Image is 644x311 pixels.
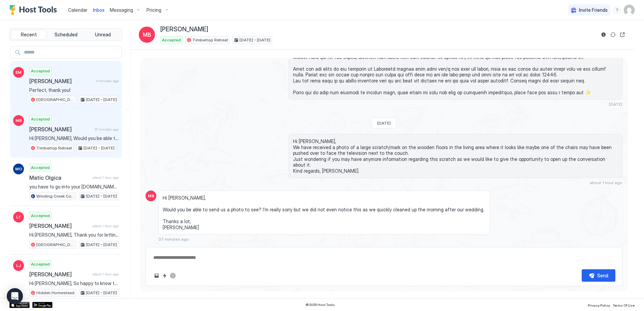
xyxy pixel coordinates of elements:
[192,37,228,43] span: Timbertop Retreat
[624,5,635,15] div: User profile
[162,37,181,43] span: Accepted
[95,32,111,38] span: Unread
[31,213,50,219] span: Accepted
[86,242,117,248] span: [DATE] - [DATE]
[582,269,615,282] button: Send
[9,302,30,308] a: App Store
[31,116,50,122] span: Accepted
[609,102,622,107] span: [DATE]
[93,272,119,276] span: about 1 hour ago
[36,193,74,199] span: Winding Creek Cottage
[29,78,93,84] span: [PERSON_NAME]
[153,272,161,280] button: Upload image
[597,272,608,279] div: Send
[84,145,115,151] span: [DATE] - [DATE]
[29,271,90,278] span: [PERSON_NAME]
[588,301,610,308] a: Privacy Policy
[148,193,154,199] span: MB
[613,301,635,308] a: Terms Of Use
[86,193,117,199] span: [DATE] - [DATE]
[93,7,104,13] span: Inbox
[305,303,335,307] span: © 2025 Host Tools
[31,261,50,267] span: Accepted
[68,6,88,13] a: Calendar
[31,165,50,171] span: Accepted
[21,32,37,38] span: Recent
[29,87,119,93] span: Perfect, thank you!
[85,30,121,39] button: Unread
[36,242,74,248] span: [GEOGRAPHIC_DATA]
[9,28,122,41] div: tab-group
[169,272,177,280] button: ChatGPT Auto Reply
[163,195,486,230] span: Hi [PERSON_NAME], Would you be able to send us a photo to see? I’m really sorry but we did not ev...
[147,7,161,13] span: Pricing
[293,138,618,174] span: Hi [PERSON_NAME], We have received a photo of a large scratch/mark on the wooden floors in the li...
[11,30,47,39] button: Recent
[86,97,117,103] span: [DATE] - [DATE]
[48,30,84,39] button: Scheduled
[161,272,169,280] button: Quick reply
[9,5,60,15] a: Host Tools Logo
[590,180,622,185] span: about 1 hour ago
[160,26,208,33] span: [PERSON_NAME]
[55,32,77,38] span: Scheduled
[110,7,133,13] span: Messaging
[29,135,119,141] span: Hi [PERSON_NAME], Would you be able to send us a photo to see? I’m really sorry but we did not ev...
[32,302,53,308] a: Google Play Store
[15,117,22,124] span: MB
[68,7,88,13] span: Calendar
[15,69,22,75] span: EM
[29,174,90,181] span: Matic Olgica
[7,288,23,304] div: Open Intercom Messenger
[93,175,119,180] span: about 1 hour ago
[36,97,74,103] span: [GEOGRAPHIC_DATA]
[588,303,610,307] span: Privacy Policy
[613,6,621,14] div: menu
[613,303,635,307] span: Terms Of Use
[377,120,391,126] span: [DATE]
[96,79,119,83] span: 4 minutes ago
[16,263,21,269] span: LJ
[36,145,72,151] span: Timbertop Retreat
[16,214,21,220] span: LT
[29,280,119,286] span: Hi [PERSON_NAME], So happy to know that you enjoyed your stay. :) Safe travels home. Kind regards...
[95,127,119,132] span: 37 minutes ago
[29,232,119,238] span: Hi [PERSON_NAME], Thank you for letting us know. Safe travels home. :) Kind regards, [PERSON_NAME].
[609,31,617,39] button: Sync reservation
[239,37,270,43] span: [DATE] - [DATE]
[15,166,22,172] span: MO
[93,6,104,13] a: Inbox
[31,68,50,74] span: Accepted
[36,290,74,296] span: Hidden Homestead
[143,31,151,39] span: MB
[21,47,121,58] input: Input Field
[618,31,626,39] button: Open reservation
[29,126,92,133] span: [PERSON_NAME]
[93,224,119,228] span: about 1 hour ago
[579,7,608,13] span: Invite Friends
[158,237,189,242] span: 37 minutes ago
[86,290,117,296] span: [DATE] - [DATE]
[29,184,119,190] span: you have to go into your [DOMAIN_NAME] app and cancel the booking yourself. We can not cancel you...
[600,31,608,39] button: Reservation information
[29,222,90,229] span: [PERSON_NAME]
